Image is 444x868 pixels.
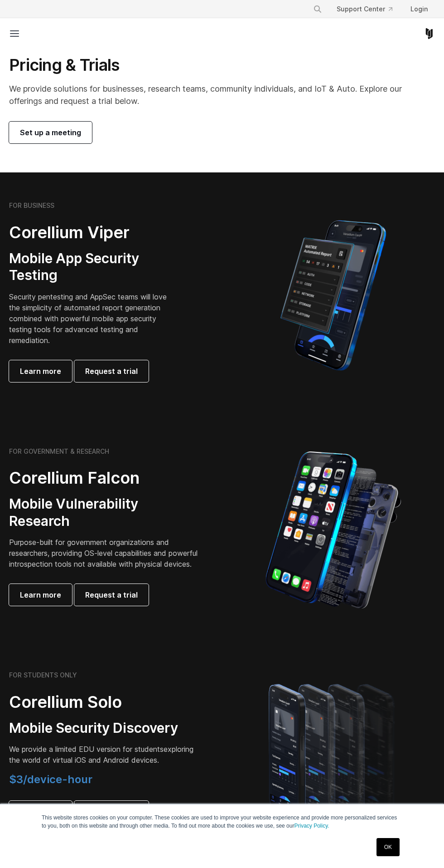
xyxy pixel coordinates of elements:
a: Corellium Home [424,28,435,39]
p: We provide solutions for businesses, research teams, community individuals, and IoT & Auto. Explo... [9,83,435,107]
button: Search [309,1,326,17]
a: Learn more [9,360,72,382]
div: Navigation Menu [306,1,435,17]
a: Learn more [9,801,72,823]
h2: Corellium Viper [9,222,179,243]
a: Privacy Policy. [294,823,329,829]
p: Purpose-built for government organizations and researchers, providing OS-level capabilities and p... [9,537,200,569]
a: Request a trial [74,584,149,606]
span: Set up a meeting [20,127,81,138]
h2: Corellium Solo [9,692,200,712]
h3: Mobile Security Discovery [9,720,200,737]
span: Learn more [20,366,61,377]
p: This website stores cookies on your computer. These cookies are used to improve your website expe... [42,814,402,830]
p: Security pentesting and AppSec teams will love the simplicity of automated report generation comb... [9,291,179,346]
a: Login [403,1,435,17]
span: Learn more [20,589,61,600]
span: Request a trial [85,589,138,600]
span: Request a trial [85,366,138,377]
h6: FOR STUDENTS ONLY [9,671,77,679]
span: $3/device-hour [9,773,92,786]
h3: Mobile App Security Testing [9,250,179,284]
p: exploring the world of virtual iOS and Android devices. [9,744,200,765]
a: Learn more [9,584,72,606]
h2: Corellium Falcon [9,468,200,488]
a: Set up a meeting [9,122,92,143]
a: Support Center [329,1,400,17]
a: Request a trial [74,801,149,823]
img: A lineup of four iPhone models becoming more gradient and blurred [251,671,416,830]
span: We provide a limited EDU version for students [9,745,164,754]
h6: FOR BUSINESS [9,201,54,210]
a: Request a trial [74,360,149,382]
h6: FOR GOVERNMENT & RESEARCH [9,447,109,456]
img: iPhone model separated into the mechanics used to build the physical device. [265,451,401,609]
h3: Mobile Vulnerability Research [9,495,200,530]
h1: Pricing & Trials [9,55,435,75]
img: Corellium MATRIX automated report on iPhone showing app vulnerability test results across securit... [265,216,401,375]
a: OK [376,838,400,856]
